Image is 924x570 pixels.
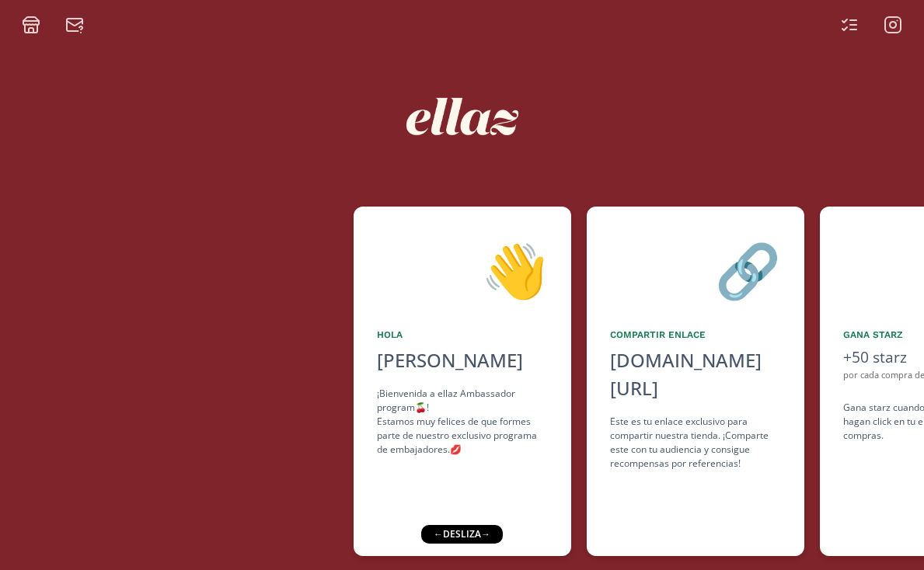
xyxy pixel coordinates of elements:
div: 👋 [377,230,548,309]
div: Este es tu enlace exclusivo para compartir nuestra tienda. ¡Comparte este con tu audiencia y cons... [610,415,781,471]
div: ← desliza → [421,525,503,544]
div: 🔗 [610,230,781,309]
div: ¡Bienvenida a ellaz Ambassador program🍒! Estamos muy felices de que formes parte de nuestro exclu... [377,387,548,457]
div: Hola [377,328,548,342]
img: nKmKAABZpYV7 [392,47,532,186]
div: [DOMAIN_NAME][URL] [610,346,781,402]
div: [PERSON_NAME] [377,346,548,374]
div: Compartir Enlace [610,328,781,342]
